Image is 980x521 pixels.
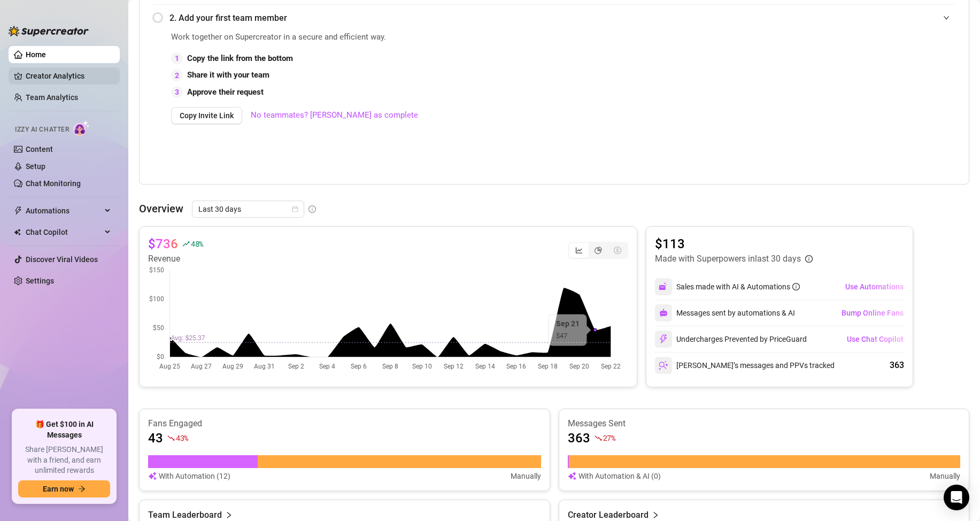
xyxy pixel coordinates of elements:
span: fall [595,434,602,442]
button: Use Automations [845,278,904,295]
article: Made with Superpowers in last 30 days [655,252,801,265]
article: Manually [511,470,541,482]
span: info-circle [805,255,813,263]
article: With Automation (12) [159,470,230,482]
article: With Automation & AI (0) [578,470,661,482]
article: $113 [655,235,813,252]
div: Open Intercom Messenger [944,485,969,510]
span: 43 % [176,433,188,443]
article: Revenue [148,252,203,265]
span: 2. Add your first team member [169,11,956,25]
div: Undercharges Prevented by PriceGuard [655,331,807,348]
iframe: Adding Team Members [742,31,956,168]
span: fall [167,434,175,442]
div: 363 [890,359,904,372]
button: Use Chat Copilot [846,331,904,348]
span: Chat Copilot [26,224,102,241]
article: $736 [148,235,178,252]
span: 🎁 Get $100 in AI Messages [18,419,110,440]
span: thunderbolt [14,206,22,215]
span: rise [182,240,190,248]
div: [PERSON_NAME]’s messages and PPVs tracked [655,357,835,374]
span: Use Chat Copilot [847,335,904,343]
strong: Copy the link from the bottom [187,53,293,63]
span: arrow-right [78,485,86,493]
span: expanded [943,14,950,21]
span: 27 % [603,433,615,443]
strong: Approve their request [187,87,264,97]
button: Earn nowarrow-right [18,480,110,497]
a: No teammates? [PERSON_NAME] as complete [251,109,418,122]
a: Chat Monitoring [26,179,81,188]
article: 43 [148,430,163,447]
div: 1 [171,52,183,64]
span: Earn now [43,485,74,493]
span: dollar-circle [614,247,621,254]
img: AI Chatter [73,120,90,136]
img: logo-BBDzfeDw.svg [9,26,89,36]
a: Home [26,50,46,59]
article: Manually [930,470,960,482]
img: Chat Copilot [14,228,21,236]
span: Copy Invite Link [180,111,234,120]
a: Discover Viral Videos [26,255,98,264]
span: Izzy AI Chatter [15,125,69,135]
span: pie-chart [595,247,602,254]
span: 48 % [191,239,203,249]
span: Use Automations [845,282,904,291]
span: info-circle [792,283,800,290]
span: Work together on Supercreator in a secure and efficient way. [171,31,715,44]
span: calendar [292,206,298,212]
div: 2. Add your first team member [152,5,956,31]
span: Automations [26,202,102,219]
div: Sales made with AI & Automations [676,281,800,293]
span: Last 30 days [198,201,298,217]
a: Content [26,145,53,154]
a: Team Analytics [26,93,78,102]
span: info-circle [308,205,316,213]
img: svg%3e [568,470,576,482]
span: line-chart [575,247,583,254]
button: Copy Invite Link [171,107,242,124]
article: Overview [139,201,183,217]
article: 363 [568,430,590,447]
strong: Share it with your team [187,70,269,80]
a: Creator Analytics [26,67,111,85]
article: Messages Sent [568,418,961,430]
span: Bump Online Fans [842,309,904,317]
img: svg%3e [148,470,157,482]
article: Fans Engaged [148,418,541,430]
span: Share [PERSON_NAME] with a friend, and earn unlimited rewards [18,445,110,476]
img: svg%3e [659,361,668,370]
button: Bump Online Fans [841,304,904,321]
img: svg%3e [659,309,668,317]
div: Messages sent by automations & AI [655,304,795,321]
img: svg%3e [659,282,668,292]
div: 2 [171,70,183,81]
a: Setup [26,162,45,171]
div: segmented control [568,242,628,259]
a: Settings [26,277,54,285]
img: svg%3e [659,334,668,344]
div: 3 [171,86,183,98]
